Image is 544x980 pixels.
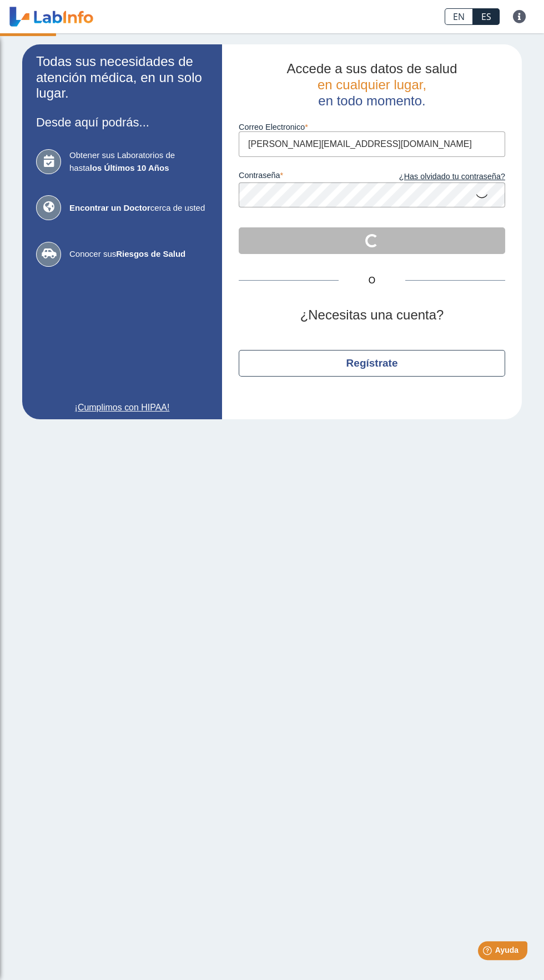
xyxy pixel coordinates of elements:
span: Obtener sus Laboratorios de hasta [69,149,208,174]
button: Regístrate [239,350,505,377]
a: ¡Cumplimos con HIPAA! [36,401,208,414]
b: Riesgos de Salud [116,249,185,258]
a: ES [473,8,500,25]
iframe: Help widget launcher [445,937,532,968]
a: ¿Has olvidado tu contraseña? [372,171,505,183]
h2: Todas sus necesidades de atención médica, en un solo lugar. [36,54,208,101]
b: los Últimos 10 Años [90,163,169,172]
span: Accede a sus datos de salud [287,61,457,76]
a: EN [445,8,473,25]
span: en todo momento. [318,93,425,108]
h2: ¿Necesitas una cuenta? [239,307,505,323]
b: Encontrar un Doctor [69,203,150,212]
span: cerca de usted [69,202,208,215]
label: Correo Electronico [239,123,505,131]
span: O [339,274,405,287]
span: en cualquier lugar, [318,77,426,92]
span: Conocer sus [69,248,208,261]
h3: Desde aquí podrás... [36,115,208,129]
label: contraseña [239,171,372,183]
